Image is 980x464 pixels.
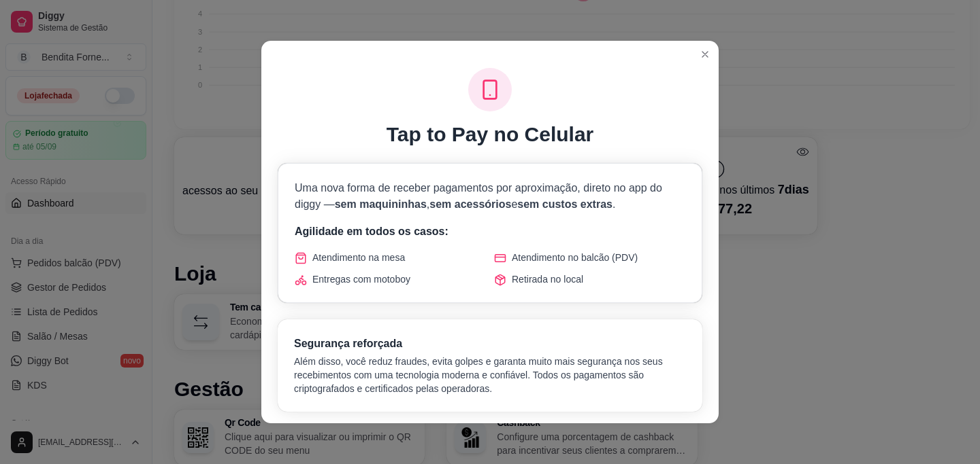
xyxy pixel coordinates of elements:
span: Entregas com motoboy [312,272,410,286]
h3: Segurança reforçada [294,336,686,352]
p: Além disso, você reduz fraudes, evita golpes e garanta muito mais segurança nos seus recebimentos... [294,355,686,395]
button: Close [694,43,716,65]
p: Uma nova forma de receber pagamentos por aproximação, direto no app do diggy — , e . [295,180,685,213]
span: sem acessórios [429,198,511,210]
span: Atendimento na mesa [312,251,405,264]
h1: Tap to Pay no Celular [387,122,594,147]
span: Retirada no local [512,272,583,286]
span: sem custos extras [517,198,612,210]
p: Agilidade em todos os casos: [295,224,685,240]
span: sem maquininhas [335,198,427,210]
span: Atendimento no balcão (PDV) [512,251,638,264]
